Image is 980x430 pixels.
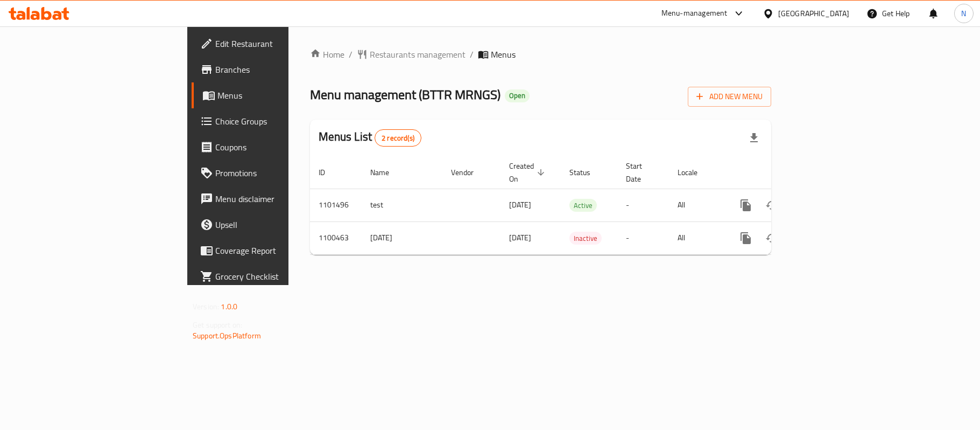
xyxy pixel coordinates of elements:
[696,90,763,103] span: Add New Menu
[661,7,728,20] div: Menu-management
[505,89,530,102] div: Open
[319,166,339,179] span: ID
[733,225,759,251] button: more
[569,232,602,245] span: Inactive
[193,329,261,343] a: Support.OpsPlatform
[669,189,724,221] td: All
[192,186,351,212] a: Menu disclaimer
[491,48,516,61] span: Menus
[215,218,342,231] span: Upsell
[310,156,845,255] table: enhanced table
[470,48,474,61] li: /
[192,134,351,160] a: Coupons
[569,166,604,179] span: Status
[370,166,403,179] span: Name
[569,232,602,245] div: Inactive
[569,199,597,212] div: Active
[215,37,342,50] span: Edit Restaurant
[192,263,351,289] a: Grocery Checklist
[509,198,531,212] span: [DATE]
[569,199,597,212] span: Active
[669,221,724,254] td: All
[221,300,237,314] span: 1.0.0
[215,192,342,205] span: Menu disclaimer
[215,141,342,154] span: Coupons
[217,89,342,102] span: Menus
[509,231,531,245] span: [DATE]
[310,48,771,61] nav: breadcrumb
[617,221,669,254] td: -
[215,167,342,179] span: Promotions
[733,192,759,218] button: more
[961,8,966,19] span: N
[192,57,351,82] a: Branches
[192,238,351,263] a: Coverage Report
[215,244,342,257] span: Coverage Report
[688,87,771,107] button: Add New Menu
[741,125,767,151] div: Export file
[370,48,466,61] span: Restaurants management
[193,300,219,314] span: Version:
[192,108,351,134] a: Choice Groups
[505,91,530,100] span: Open
[192,160,351,186] a: Promotions
[192,212,351,238] a: Upsell
[193,318,242,332] span: Get support on:
[357,48,466,61] a: Restaurants management
[362,189,442,221] td: test
[617,189,669,221] td: -
[215,115,342,128] span: Choice Groups
[215,63,342,76] span: Branches
[678,166,711,179] span: Locale
[192,31,351,57] a: Edit Restaurant
[319,129,421,147] h2: Menus List
[310,82,500,107] span: Menu management ( BTTR MRNGS )
[215,270,342,283] span: Grocery Checklist
[778,8,849,19] div: [GEOGRAPHIC_DATA]
[509,159,548,185] span: Created On
[759,192,785,218] button: Change Status
[724,156,845,189] th: Actions
[451,166,488,179] span: Vendor
[759,225,785,251] button: Change Status
[375,129,421,147] div: Total records count
[362,221,442,254] td: [DATE]
[375,133,421,143] span: 2 record(s)
[626,159,656,185] span: Start Date
[192,82,351,108] a: Menus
